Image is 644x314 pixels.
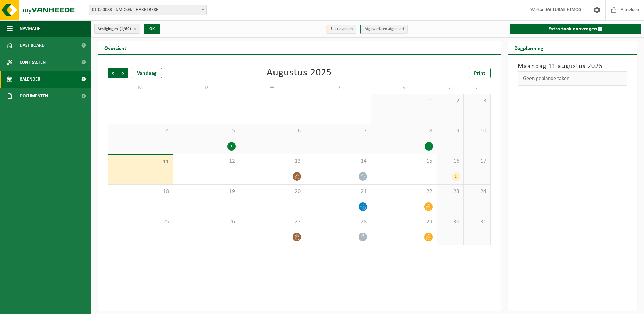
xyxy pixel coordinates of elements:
span: 25 [111,218,170,226]
span: 31 [309,97,367,105]
span: 4 [111,127,170,135]
span: Contracten [20,54,46,71]
div: Augustus 2025 [267,68,332,78]
div: 1 [227,142,236,151]
span: 9 [440,127,460,135]
a: Print [469,68,491,78]
h2: Dagplanning [508,41,550,54]
span: Documenten [20,88,48,104]
span: 3 [467,97,487,105]
span: 29 [177,97,235,105]
span: 12 [177,158,235,165]
span: 29 [375,218,433,226]
span: 22 [375,188,433,195]
td: D [173,82,239,94]
span: 15 [375,158,433,165]
td: M [108,82,173,94]
td: V [371,82,437,94]
span: 13 [243,158,301,165]
span: 30 [440,218,460,226]
span: 17 [467,158,487,165]
span: 21 [309,188,367,195]
span: 19 [177,188,235,195]
span: Kalender [20,71,40,88]
button: Vestigingen(1/69) [94,24,140,34]
strong: FACTURATIE IMOG [546,7,581,12]
td: D [305,82,371,94]
span: 2 [440,97,460,105]
span: 01-050083 - I.M.O.G. - HARELBEKE [89,5,206,15]
span: 8 [375,127,433,135]
span: 27 [243,218,301,226]
div: Geen geplande taken [518,71,627,86]
td: Z [464,82,491,94]
span: 11 [111,158,170,166]
a: Extra taak aanvragen [510,24,642,34]
h3: Maandag 11 augustus 2025 [518,61,627,71]
span: Vestigingen [98,24,131,34]
td: Z [437,82,464,94]
span: 6 [243,127,301,135]
div: 1 [425,142,433,151]
span: 18 [111,188,170,195]
span: 31 [467,218,487,226]
h2: Overzicht [98,41,133,54]
td: W [239,82,305,94]
div: Vandaag [132,68,162,78]
button: OK [144,24,160,34]
span: 20 [243,188,301,195]
span: 10 [467,127,487,135]
span: Dashboard [20,37,45,54]
span: 14 [309,158,367,165]
span: 1 [375,97,433,105]
span: 28 [111,97,170,105]
span: Vorige [108,68,118,78]
li: Uit te voeren [326,25,356,34]
span: 24 [467,188,487,195]
span: Navigatie [20,20,40,37]
span: 01-050083 - I.M.O.G. - HARELBEKE [89,5,207,15]
span: 26 [177,218,235,226]
span: Volgende [118,68,128,78]
span: 5 [177,127,235,135]
span: 7 [309,127,367,135]
count: (1/69) [120,27,131,31]
span: 30 [243,97,301,105]
span: 23 [440,188,460,195]
span: 16 [440,158,460,165]
span: 28 [309,218,367,226]
li: Afgewerkt en afgemeld [360,25,408,34]
div: 1 [452,172,460,181]
span: Print [474,71,485,76]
